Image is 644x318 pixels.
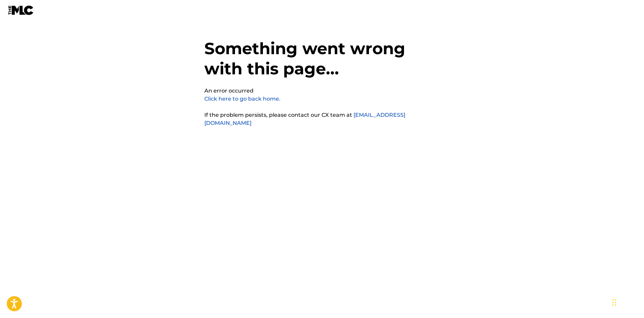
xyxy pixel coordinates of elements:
[612,292,616,313] div: Drag
[204,96,280,102] a: Click here to go back home.
[204,112,405,126] a: [EMAIL_ADDRESS][DOMAIN_NAME]
[204,111,440,127] p: If the problem persists, please contact our CX team at
[204,87,253,95] pre: An error occurred
[8,5,34,15] img: MLC Logo
[610,286,644,318] iframe: Chat Widget
[204,38,440,87] h1: Something went wrong with this page...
